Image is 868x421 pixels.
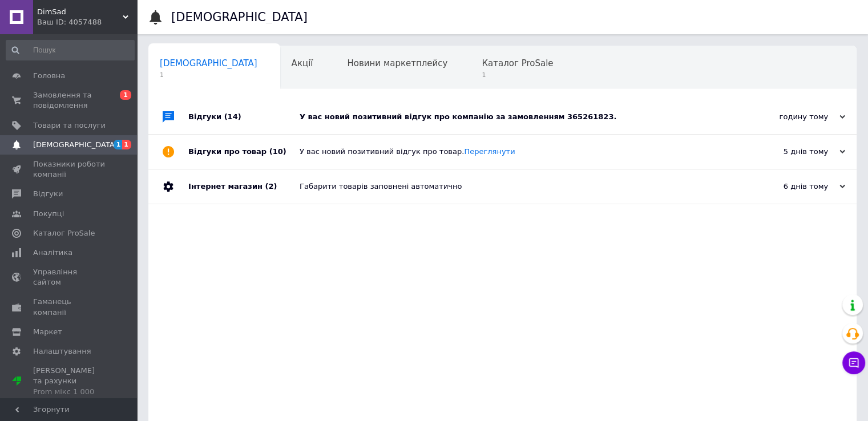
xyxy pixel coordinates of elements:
[33,140,118,150] span: [DEMOGRAPHIC_DATA]
[731,181,845,192] div: 6 днів тому
[482,58,553,68] span: Каталог ProSale
[292,58,313,68] span: Акції
[33,267,106,288] span: Управління сайтом
[33,209,64,219] span: Покупці
[33,366,106,397] span: [PERSON_NAME] та рахунки
[33,297,106,317] span: Гаманець компанії
[269,147,286,156] span: (10)
[731,112,845,122] div: годину тому
[188,169,300,204] div: Інтернет магазин
[265,182,277,191] span: (2)
[347,58,447,68] span: Новини маркетплейсу
[300,147,731,157] div: У вас новий позитивний відгук про товар.
[188,100,300,134] div: Відгуки
[122,140,131,149] span: 1
[464,147,515,156] a: Переглянути
[37,7,123,17] span: DimSad
[224,112,241,121] span: (14)
[33,120,106,131] span: Товари та послуги
[120,90,131,100] span: 1
[482,71,553,79] span: 1
[114,140,123,149] span: 1
[300,112,731,122] div: У вас новий позитивний відгук про компанію за замовленням 365261823.
[37,17,137,27] div: Ваш ID: 4057488
[33,346,91,357] span: Налаштування
[160,71,257,79] span: 1
[33,71,65,81] span: Головна
[33,159,106,180] span: Показники роботи компанії
[731,147,845,157] div: 5 днів тому
[171,10,308,24] h1: [DEMOGRAPHIC_DATA]
[188,135,300,169] div: Відгуки про товар
[33,189,63,199] span: Відгуки
[33,387,106,397] div: Prom мікс 1 000
[33,228,95,238] span: Каталог ProSale
[33,90,106,111] span: Замовлення та повідомлення
[6,40,135,60] input: Пошук
[842,351,865,374] button: Чат з покупцем
[33,248,72,258] span: Аналітика
[33,327,62,337] span: Маркет
[300,181,731,192] div: Габарити товарів заповнені автоматично
[160,58,257,68] span: [DEMOGRAPHIC_DATA]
